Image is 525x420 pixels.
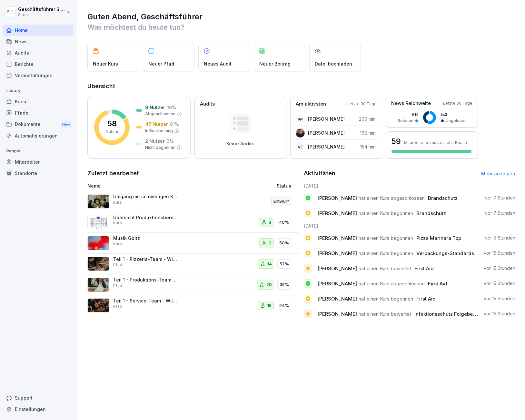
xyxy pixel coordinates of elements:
[360,129,377,136] p: 168 min.
[226,141,254,147] p: Keine Audits
[416,210,446,216] span: Brandschutz
[167,138,174,144] p: 3 %
[3,404,74,415] a: Einstellungen
[359,265,411,271] span: hat einen Kurs bewertet
[87,12,515,22] h1: Guten Abend, Geschäftsführer
[3,107,74,118] a: Pfade
[106,129,118,135] p: Nutzer
[484,295,515,302] p: vor 15 Stunden
[18,13,65,17] p: Sironi
[273,198,289,205] p: Entwurf
[277,182,291,189] p: Status
[113,298,178,304] p: Teil 1 - Service-Team - Willkommen bei [GEOGRAPHIC_DATA]
[359,311,411,317] span: hat einen Kurs bewertet
[359,195,425,201] span: hat einen Kurs abgeschlossen
[113,200,122,205] p: Kurs
[304,182,516,189] h6: [DATE]
[416,296,436,302] span: First Aid
[404,140,467,145] p: Mitarbeitende nutzen jetzt Bounti
[113,220,122,226] p: Kurs
[485,195,515,201] p: vor 7 Stunden
[3,118,74,130] a: DokumenteNew
[317,235,357,241] span: [PERSON_NAME]
[304,222,516,229] h6: [DATE]
[279,302,289,309] p: 94%
[315,60,352,67] p: Datei hochladen
[145,121,168,128] p: 47 Nutzer
[317,250,357,256] span: [PERSON_NAME]
[484,250,515,256] p: vor 15 Stunden
[485,235,515,241] p: vor 8 Stunden
[113,215,178,220] p: Übersicht Produktionsbereich und Abläufe
[317,281,357,287] span: [PERSON_NAME]
[428,195,458,201] span: Brandschutz
[296,142,305,151] div: VF
[18,7,65,12] p: Geschäftsführer Sironi
[308,143,345,150] p: [PERSON_NAME]
[3,130,74,141] a: Automatisierungen
[484,280,515,287] p: vor 15 Stunden
[87,169,299,178] h2: Zuletzt bearbeitet
[359,281,425,287] span: hat einen Kurs abgeschlossen
[113,235,178,241] p: Musik Goltz
[113,283,122,289] p: Pfad
[87,236,109,250] img: yh4wz2vfvintp4rn1kv0mog4.png
[317,195,357,201] span: [PERSON_NAME]
[93,60,118,67] p: Neuer Kurs
[446,118,467,124] p: Ungelesen
[145,104,165,111] p: 9 Nutzer
[266,282,272,288] p: 20
[87,191,299,212] a: Umgang mit schwierigen KundenKursEntwurf
[113,277,178,283] p: Teil 1 - Produktions-Team - Willkommen bei [GEOGRAPHIC_DATA]
[359,250,413,256] span: hat einen Kurs begonnen
[87,194,109,209] img: ibmq16c03v2u1873hyb2ubud.png
[167,104,176,111] p: 16 %
[113,303,122,309] p: Pfad
[204,60,232,67] p: Neues Audit
[296,128,305,138] img: n72xwrccg3abse2lkss7jd8w.png
[360,143,377,150] p: 154 min.
[481,171,515,176] a: Mehr anzeigen
[3,392,74,404] div: Support
[61,121,72,128] div: New
[87,298,109,312] img: ppp5x0h84bo6sii1bxbyd5ke.png
[87,233,299,254] a: Musik GoltzKurs250%
[317,210,357,216] span: [PERSON_NAME]
[279,219,289,226] p: 40%
[443,100,472,106] p: Letzte 30 Tage
[269,219,271,226] p: 3
[87,278,109,292] img: b10tsfy3ie58eoi8oirpsp1u.png
[113,194,178,200] p: Umgang mit schwierigen Kunden
[267,302,272,309] p: 16
[87,82,515,91] h2: Übersicht
[317,311,357,317] span: [PERSON_NAME]
[3,156,74,168] a: Mitarbeiter
[3,25,74,36] div: Home
[200,100,215,108] p: Audits
[3,36,74,47] a: News
[416,250,474,256] span: Verpackungs-Standards
[317,265,357,271] span: [PERSON_NAME]
[279,240,289,246] p: 50%
[113,241,122,247] p: Kurs
[113,256,178,262] p: Teil 1 - Pizzeria-Team - Willkommen bei [GEOGRAPHIC_DATA]
[484,265,515,271] p: vor 15 Stunden
[391,136,401,147] h3: 59
[296,100,326,108] p: Am aktivsten
[3,58,74,70] div: Berichte
[87,295,299,316] a: Teil 1 - Service-Team - Willkommen bei [GEOGRAPHIC_DATA]Pfad1694%
[3,96,74,107] div: Kurse
[87,274,299,295] a: Teil 1 - Produktions-Team - Willkommen bei [GEOGRAPHIC_DATA]Pfad2035%
[267,261,272,267] p: 14
[280,261,289,267] p: 57%
[428,281,447,287] span: First Aid
[3,168,74,179] a: Standorte
[3,70,74,81] a: Veranstaltungen
[3,146,74,156] p: People
[280,282,289,288] p: 35%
